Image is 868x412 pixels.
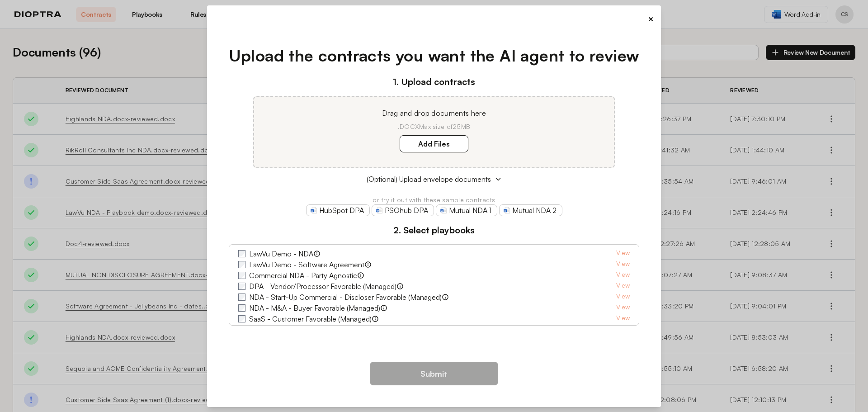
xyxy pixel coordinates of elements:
label: Dioptra Services Agreement - Vendor Favorable [249,324,401,335]
a: View [616,303,630,313]
label: SaaS - Customer Favorable (Managed) [249,313,372,324]
label: LawVu Demo - Software Agreement [249,259,364,270]
a: View [616,313,630,324]
span: (Optional) Upload envelope documents [367,174,491,185]
h3: 1. Upload contracts [229,75,640,89]
button: × [648,13,654,25]
label: LawVu Demo - NDA [249,248,313,259]
a: HubSpot DPA [306,204,370,216]
h1: Upload the contracts you want the AI agent to review [229,43,640,68]
p: .DOCX Max size of 25MB [265,122,603,131]
button: (Optional) Upload envelope documents [229,174,640,185]
label: DPA - Vendor/Processor Favorable (Managed) [249,281,396,292]
a: Mutual NDA 1 [436,204,497,216]
label: Add Files [400,135,468,152]
a: View [616,281,630,292]
a: PSOhub DPA [372,204,434,216]
label: NDA - M&A - Buyer Favorable (Managed) [249,303,380,313]
a: View [616,248,630,259]
a: View [616,270,630,281]
a: View [616,324,630,335]
a: Mutual NDA 2 [499,204,562,216]
a: View [616,259,630,270]
button: Submit [370,362,498,385]
label: NDA - Start-Up Commercial - Discloser Favorable (Managed) [249,292,442,303]
p: Drag and drop documents here [265,108,603,118]
p: or try it out with these sample contracts [229,195,640,204]
h3: 2. Select playbooks [229,223,640,237]
label: Commercial NDA - Party Agnostic [249,270,357,281]
a: View [616,292,630,303]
